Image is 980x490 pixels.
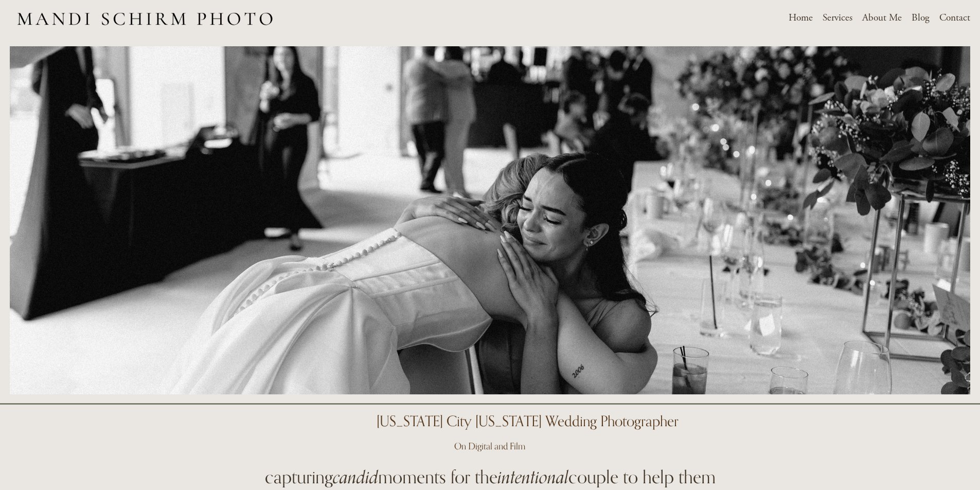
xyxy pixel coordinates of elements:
[454,442,525,451] h1: On Digital and Film
[862,9,902,27] a: About Me
[377,414,679,428] h1: [US_STATE] City [US_STATE] Wedding Photographer
[10,1,280,35] img: Des Moines Wedding Photographer - Mandi Schirm Photo
[823,9,852,27] a: folder dropdown
[789,9,813,27] a: Home
[823,10,852,26] span: Services
[939,9,970,27] a: Contact
[912,9,930,27] a: Blog
[10,46,970,394] img: K&D-269.jpg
